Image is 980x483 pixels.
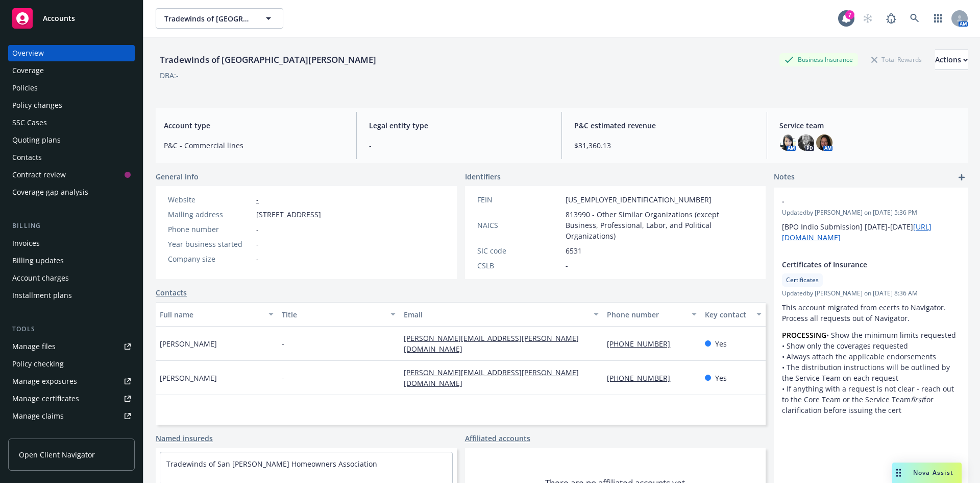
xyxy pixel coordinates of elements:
a: Manage claims [8,408,135,424]
div: FEIN [477,194,561,205]
a: Accounts [8,4,135,33]
a: Search [904,8,925,29]
span: Certificates [786,275,819,285]
div: Phone number [168,224,252,235]
div: Manage BORs [12,425,60,442]
div: Coverage gap analysis [12,184,88,200]
div: Quoting plans [12,132,61,148]
button: Actions [935,50,968,70]
span: - [282,373,284,383]
div: Certificates of InsuranceCertificatesUpdatedby [PERSON_NAME] on [DATE] 8:36 AMThis account migrat... [774,251,968,424]
div: Contract review [12,167,66,183]
span: [PERSON_NAME] [160,338,217,349]
img: photo [816,134,832,151]
div: Overview [12,45,44,61]
div: Manage files [12,338,56,355]
div: Manage certificates [12,390,79,407]
span: P&C estimated revenue [574,120,754,131]
a: Affiliated accounts [465,433,530,444]
span: Notes [774,171,795,183]
strong: PROCESSING [782,330,826,340]
div: Business Insurance [779,53,858,66]
a: SSC Cases [8,114,135,131]
span: Identifiers [465,171,501,182]
a: Report a Bug [881,8,901,29]
button: Email [400,302,603,327]
span: P&C - Commercial lines [164,140,344,151]
span: - [566,260,568,271]
span: - [256,254,259,264]
button: Title [278,302,400,327]
span: Yes [715,373,727,383]
a: [PHONE_NUMBER] [607,373,678,383]
button: Phone number [603,302,700,327]
span: - [256,224,259,235]
div: Year business started [168,239,252,249]
a: Manage BORs [8,425,135,442]
span: [STREET_ADDRESS] [256,209,321,220]
span: Yes [715,338,727,349]
span: Service team [779,120,960,131]
button: Tradewinds of [GEOGRAPHIC_DATA][PERSON_NAME] [156,8,283,29]
div: Policy checking [12,356,64,372]
div: Manage claims [12,408,64,424]
a: Policies [8,80,135,96]
div: Tradewinds of [GEOGRAPHIC_DATA][PERSON_NAME] [156,53,380,66]
div: Billing [8,221,135,231]
img: photo [798,134,814,151]
span: - [256,239,259,249]
div: Drag to move [892,463,905,483]
a: Manage exposures [8,373,135,389]
div: -Updatedby [PERSON_NAME] on [DATE] 5:36 PM[BPO Indio Submission] [DATE]-[DATE][URL][DOMAIN_NAME] [774,188,968,251]
span: Tradewinds of [GEOGRAPHIC_DATA][PERSON_NAME] [164,13,253,24]
a: Manage certificates [8,390,135,407]
a: add [955,171,968,183]
div: Coverage [12,62,44,79]
a: [PERSON_NAME][EMAIL_ADDRESS][PERSON_NAME][DOMAIN_NAME] [404,333,579,354]
div: Title [282,309,384,320]
span: - [782,196,933,206]
a: Tradewinds of San [PERSON_NAME] Homeowners Association [166,459,377,469]
div: Installment plans [12,287,72,304]
em: first [911,395,924,404]
div: Company size [168,254,252,264]
div: Key contact [705,309,750,320]
span: Certificates of Insurance [782,259,933,270]
a: Overview [8,45,135,61]
span: $31,360.13 [574,140,754,151]
div: Billing updates [12,252,64,269]
a: Coverage [8,62,135,79]
div: Full name [160,309,262,320]
span: 6531 [566,245,582,256]
span: Updated by [PERSON_NAME] on [DATE] 8:36 AM [782,289,960,298]
a: Quoting plans [8,132,135,148]
a: Billing updates [8,252,135,269]
div: Total Rewards [866,53,927,66]
span: Nova Assist [913,468,953,477]
span: 813990 - Other Similar Organizations (except Business, Professional, Labor, and Political Organiz... [566,209,754,241]
a: [PERSON_NAME][EMAIL_ADDRESS][PERSON_NAME][DOMAIN_NAME] [404,367,579,388]
span: [US_EMPLOYER_IDENTIFICATION_NUMBER] [566,194,712,205]
span: Account type [164,120,344,131]
div: Account charges [12,270,69,286]
div: SSC Cases [12,114,47,131]
div: Policies [12,80,38,96]
span: General info [156,171,199,182]
a: Coverage gap analysis [8,184,135,200]
a: Account charges [8,270,135,286]
div: NAICS [477,220,561,231]
div: Policy changes [12,97,62,113]
div: DBA: - [160,70,179,81]
a: - [256,195,259,204]
a: Policy changes [8,97,135,113]
span: - [369,140,549,151]
div: Invoices [12,235,40,251]
span: - [282,338,284,349]
a: Named insureds [156,433,213,444]
div: SIC code [477,245,561,256]
div: Actions [935,50,968,70]
div: Mailing address [168,209,252,220]
a: Invoices [8,235,135,251]
div: CSLB [477,260,561,271]
span: Updated by [PERSON_NAME] on [DATE] 5:36 PM [782,208,960,217]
